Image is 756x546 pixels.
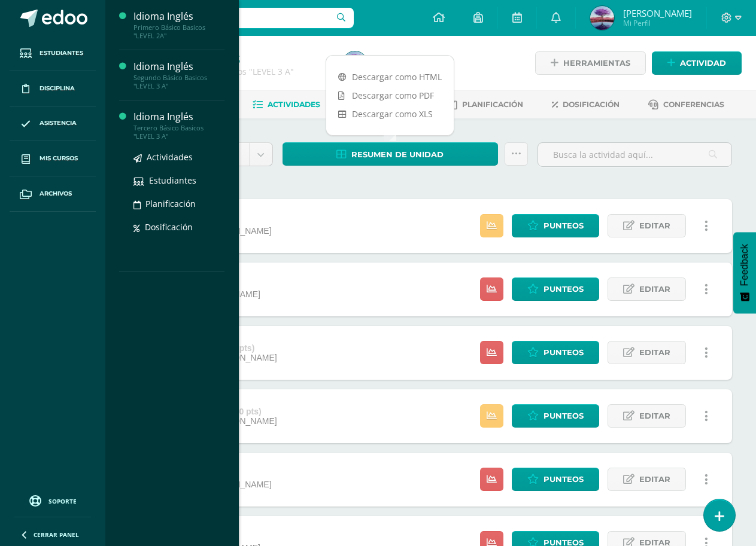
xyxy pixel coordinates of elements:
[563,100,620,109] span: Dosificación
[133,60,224,74] div: Idioma Inglés
[133,110,224,124] div: Idioma Inglés
[739,244,750,286] span: Feedback
[652,51,742,75] a: Actividad
[450,95,523,114] a: Planificación
[512,214,599,237] a: Punteos
[563,52,630,74] span: Herramientas
[151,66,329,77] div: Segundo Básico Basicos 'LEVEL 3 A'
[639,278,670,300] span: Editar
[133,150,224,164] a: Actividades
[14,492,91,508] a: Soporte
[544,278,584,300] span: Punteos
[639,341,670,364] span: Editar
[10,71,96,106] a: Disciplina
[648,95,724,114] a: Conferencias
[639,215,670,237] span: Editar
[253,95,320,114] a: Actividades
[220,407,261,416] strong: (100.0 pts)
[351,144,444,166] span: Resumen de unidad
[133,220,224,234] a: Dosificación
[512,341,599,364] a: Punteos
[512,468,599,491] a: Punteos
[133,124,224,141] div: Tercero Básico Basicos "LEVEL 3 A"
[40,84,75,93] span: Disciplina
[40,48,83,58] span: Estudiantes
[590,6,614,30] img: b26ecf60efbf93846e8d21fef1a28423.png
[663,100,724,109] span: Conferencias
[462,100,523,109] span: Planificación
[10,36,96,71] a: Estudiantes
[538,143,731,166] input: Busca la actividad aquí...
[133,197,224,211] a: Planificación
[133,23,224,40] div: Primero Básico Basicos "LEVEL 2A"
[535,51,646,75] a: Herramientas
[145,198,196,209] span: Planificación
[48,497,77,505] span: Soporte
[544,215,584,237] span: Punteos
[133,10,224,23] div: Idioma Inglés
[544,468,584,490] span: Punteos
[326,105,454,123] a: Descargar como XLS
[10,176,96,212] a: Archivos
[544,405,584,427] span: Punteos
[512,277,599,301] a: Punteos
[149,175,196,186] span: Estudiantes
[10,106,96,142] a: Asistencia
[40,154,78,163] span: Mis cursos
[639,468,670,490] span: Editar
[10,141,96,176] a: Mis cursos
[147,151,193,163] span: Actividades
[268,100,320,109] span: Actividades
[512,404,599,428] a: Punteos
[326,68,454,86] a: Descargar como HTML
[34,530,79,539] span: Cerrar panel
[133,74,224,90] div: Segundo Básico Basicos "LEVEL 3 A"
[133,10,224,40] a: Idioma InglésPrimero Básico Basicos "LEVEL 2A"
[639,405,670,427] span: Editar
[40,189,72,199] span: Archivos
[133,110,224,141] a: Idioma InglésTercero Básico Basicos "LEVEL 3 A"
[133,60,224,90] a: Idioma InglésSegundo Básico Basicos "LEVEL 3 A"
[326,86,454,105] a: Descargar como PDF
[680,52,726,74] span: Actividad
[151,49,329,66] h1: Idioma Inglés
[343,51,367,75] img: b26ecf60efbf93846e8d21fef1a28423.png
[733,232,756,313] button: Feedback - Mostrar encuesta
[40,118,77,128] span: Asistencia
[544,341,584,364] span: Punteos
[133,173,224,187] a: Estudiantes
[623,7,692,19] span: [PERSON_NAME]
[623,18,692,28] span: Mi Perfil
[283,142,498,166] a: Resumen de unidad
[145,221,193,233] span: Dosificación
[552,95,620,114] a: Dosificación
